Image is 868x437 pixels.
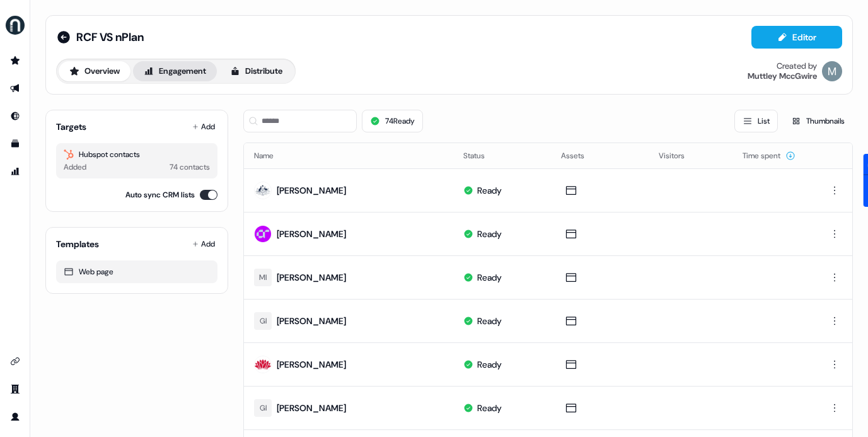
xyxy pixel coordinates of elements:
[5,161,25,182] a: Go to attribution
[64,161,86,173] div: Added
[259,271,267,284] div: MI
[783,110,853,132] button: Thumbnails
[190,235,217,253] button: Add
[5,106,25,126] a: Go to Inbound
[277,358,346,371] div: [PERSON_NAME]
[751,32,842,45] a: Editor
[277,184,346,197] div: [PERSON_NAME]
[5,351,25,371] a: Go to integrations
[777,61,817,71] div: Created by
[477,315,502,327] div: Ready
[748,71,817,81] div: Muttley MccGwire
[822,61,842,81] img: Muttley
[56,120,86,133] div: Targets
[125,189,195,201] label: Auto sync CRM lists
[277,315,346,327] div: [PERSON_NAME]
[277,271,346,284] div: [PERSON_NAME]
[133,61,217,81] button: Engagement
[5,134,25,154] a: Go to templates
[59,61,130,81] button: Overview
[743,144,796,167] button: Time spent
[5,407,25,427] a: Go to profile
[5,50,25,71] a: Go to prospects
[76,30,144,45] span: RCF VS nPlan
[170,161,210,173] div: 74 contacts
[219,61,293,81] button: Distribute
[5,78,25,98] a: Go to outbound experience
[362,110,423,132] button: 74Ready
[277,402,346,414] div: [PERSON_NAME]
[5,379,25,399] a: Go to team
[551,143,649,168] th: Assets
[64,265,210,278] div: Web page
[190,118,217,136] button: Add
[477,228,502,240] div: Ready
[260,315,267,327] div: GI
[477,184,502,197] div: Ready
[254,144,289,167] button: Name
[734,110,778,132] button: List
[56,238,99,250] div: Templates
[277,228,346,240] div: [PERSON_NAME]
[659,144,700,167] button: Visitors
[477,358,502,371] div: Ready
[477,271,502,284] div: Ready
[477,402,502,414] div: Ready
[751,26,842,49] button: Editor
[260,402,267,414] div: GI
[64,148,210,161] div: Hubspot contacts
[463,144,500,167] button: Status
